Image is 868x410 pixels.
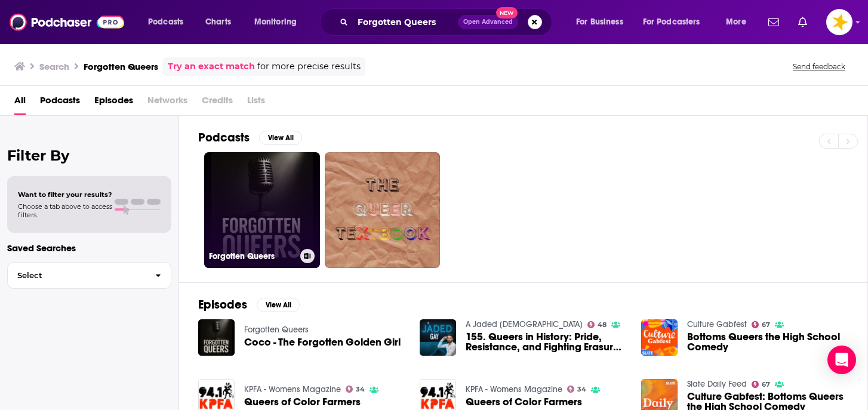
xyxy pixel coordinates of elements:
a: KPFA - Womens Magazine [244,384,341,394]
a: Queers of Color Farmers [244,397,361,407]
a: Coco - The Forgotten Golden Girl [244,337,401,347]
h3: Search [39,61,69,72]
a: Podcasts [40,91,80,115]
a: 48 [587,321,607,328]
button: Select [7,262,171,289]
h2: Podcasts [198,130,250,145]
span: for more precise results [257,60,361,73]
button: open menu [635,13,718,32]
a: Bottoms Queers the High School Comedy [687,332,848,352]
span: Credits [202,91,233,115]
h2: Filter By [7,147,171,164]
a: All [14,91,26,115]
span: For Podcasters [643,14,700,30]
span: Want to filter your results? [18,190,112,199]
span: Lists [247,91,265,115]
a: KPFA - Womens Magazine [466,384,562,394]
span: Monitoring [254,14,297,30]
a: 67 [752,381,771,388]
span: 34 [577,387,586,392]
a: Charts [198,13,238,32]
p: Saved Searches [7,242,171,254]
a: Try an exact match [168,60,255,73]
div: Open Intercom Messenger [827,346,856,374]
span: New [496,7,518,19]
a: EpisodesView All [198,297,300,312]
a: A Jaded Gay [466,319,583,329]
a: Forgotten Queers [204,152,320,268]
input: Search podcasts, credits, & more... [353,13,458,32]
button: Open AdvancedNew [458,15,518,29]
a: 67 [752,321,771,328]
span: Open Advanced [463,19,513,25]
span: Logged in as Spreaker_ [826,9,852,35]
a: 34 [567,386,587,393]
a: Forgotten Queers [244,325,309,335]
button: View All [257,298,300,312]
button: open menu [140,13,199,32]
a: Culture Gabfest [687,319,747,329]
a: PodcastsView All [198,130,302,145]
span: 34 [356,387,365,392]
a: 34 [346,386,365,393]
img: Coco - The Forgotten Golden Girl [198,319,235,356]
span: Select [8,272,146,279]
a: Slate Daily Feed [687,379,747,389]
a: Show notifications dropdown [764,12,784,32]
button: open menu [568,13,638,32]
button: open menu [718,13,761,32]
h3: Forgotten Queers [84,61,158,72]
a: Show notifications dropdown [793,12,812,32]
a: Queers of Color Farmers [466,397,582,407]
span: More [726,14,746,30]
h3: Forgotten Queers [209,251,296,261]
a: 155. Queers in History: Pride, Resistance, and Fighting Erasure (with Keith Stern) [466,332,627,352]
img: Bottoms Queers the High School Comedy [641,319,678,356]
span: Charts [205,14,231,30]
span: Podcasts [148,14,183,30]
img: User Profile [826,9,852,35]
a: Episodes [94,91,133,115]
button: View All [259,131,302,145]
span: 155. Queers in History: Pride, Resistance, and Fighting Erasure (with [PERSON_NAME]) [466,332,627,352]
div: Search podcasts, credits, & more... [331,8,564,36]
button: open menu [246,13,312,32]
span: 67 [762,382,770,387]
span: 67 [762,322,770,328]
span: For Business [576,14,623,30]
h2: Episodes [198,297,247,312]
span: Networks [147,91,187,115]
button: Show profile menu [826,9,852,35]
img: 155. Queers in History: Pride, Resistance, and Fighting Erasure (with Keith Stern) [420,319,456,356]
span: Choose a tab above to access filters. [18,202,112,219]
span: 48 [598,322,607,328]
img: Podchaser - Follow, Share and Rate Podcasts [10,11,124,33]
button: Send feedback [789,61,849,72]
